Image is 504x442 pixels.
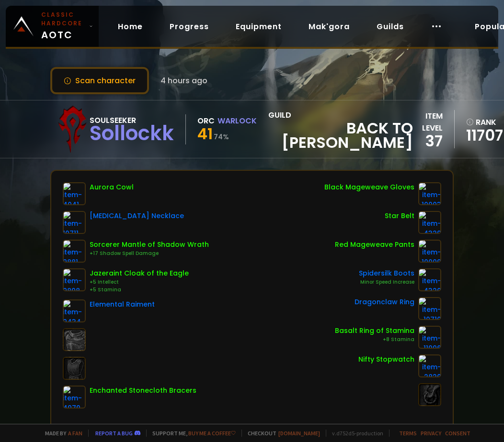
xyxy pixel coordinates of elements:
img: item-4979 [63,386,86,409]
div: guild [268,109,413,150]
img: item-4041 [63,182,86,205]
button: Scan character [50,67,149,94]
img: item-9898 [63,268,86,291]
span: Back to [PERSON_NAME] [268,121,413,150]
div: Enchanted Stonecloth Bracers [90,386,196,396]
div: [MEDICAL_DATA] Necklace [90,211,184,221]
a: Equipment [228,17,289,36]
div: Red Mageweave Pants [335,240,414,250]
img: item-9881 [63,240,86,263]
a: Guilds [369,17,412,36]
a: a fan [68,430,82,437]
div: Elemental Raiment [90,299,155,309]
a: [DOMAIN_NAME] [278,430,320,437]
a: Progress [162,17,217,36]
a: Privacy [421,430,441,437]
div: 37 [413,134,443,148]
div: item level [413,110,443,134]
span: Checkout [241,430,320,437]
a: 117078 [466,128,501,143]
a: Terms [399,430,417,437]
div: Orc [197,115,215,127]
span: Made by [39,430,82,437]
a: Mak'gora [301,17,357,36]
div: Soulseeker [90,114,174,126]
div: Minor Speed Increase [359,278,414,286]
div: Sorcerer Mantle of Shadow Wrath [90,240,209,250]
div: rank [466,116,501,128]
div: +5 Stamina [90,286,189,294]
img: item-9434 [63,299,86,322]
small: Classic Hardcore [41,11,85,28]
a: Consent [445,430,470,437]
div: Sollockk [90,126,174,141]
img: item-4329 [418,211,441,234]
div: +5 Intellect [90,278,189,286]
img: item-4320 [418,268,441,291]
div: Black Mageweave Gloves [324,182,414,192]
div: Spidersilk Boots [359,268,414,278]
a: Buy me a coffee [188,430,236,437]
span: Support me, [146,430,236,437]
div: +17 Shadow Spell Damage [90,250,209,257]
img: item-10003 [418,182,441,205]
img: item-10711 [63,211,86,234]
a: Report a bug [95,430,133,437]
div: Jazeraint Cloak of the Eagle [90,268,189,278]
span: 4 hours ago [160,75,207,87]
img: item-10710 [418,297,441,320]
span: v. d752d5 - production [326,430,383,437]
div: Aurora Cowl [90,182,134,192]
div: Warlock [218,115,257,127]
img: item-11996 [418,326,441,349]
div: Dragonclaw Ring [355,297,414,307]
div: Star Belt [385,211,414,221]
span: AOTC [41,11,85,42]
img: item-2820 [418,354,441,377]
span: 41 [197,123,213,144]
a: Classic HardcoreAOTC [6,6,99,47]
div: Basalt Ring of Stamina [335,326,414,336]
img: item-10009 [418,240,441,263]
small: 74 % [214,132,229,142]
div: +8 Stamina [335,336,414,343]
div: Nifty Stopwatch [358,354,414,365]
a: Home [110,17,150,36]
